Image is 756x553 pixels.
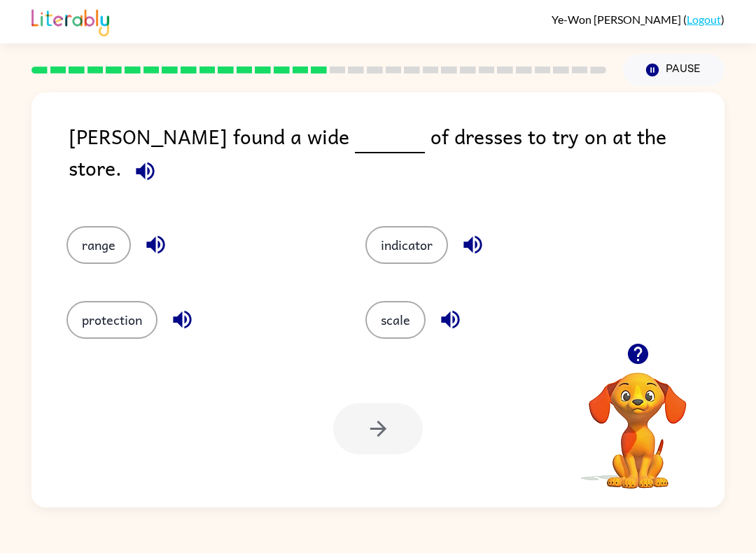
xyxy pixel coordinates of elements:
[66,226,131,264] button: range
[365,226,448,264] button: indicator
[623,54,724,86] button: Pause
[66,301,157,339] button: protection
[365,301,426,339] button: scale
[687,13,721,26] a: Logout
[552,13,683,26] span: Ye-Won [PERSON_NAME]
[31,6,109,36] img: Literably
[69,120,724,198] div: [PERSON_NAME] found a wide of dresses to try on at the store.
[568,351,708,491] video: Your browser must support playing .mp4 files to use Literably. Please try using another browser.
[552,13,724,26] div: ( )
